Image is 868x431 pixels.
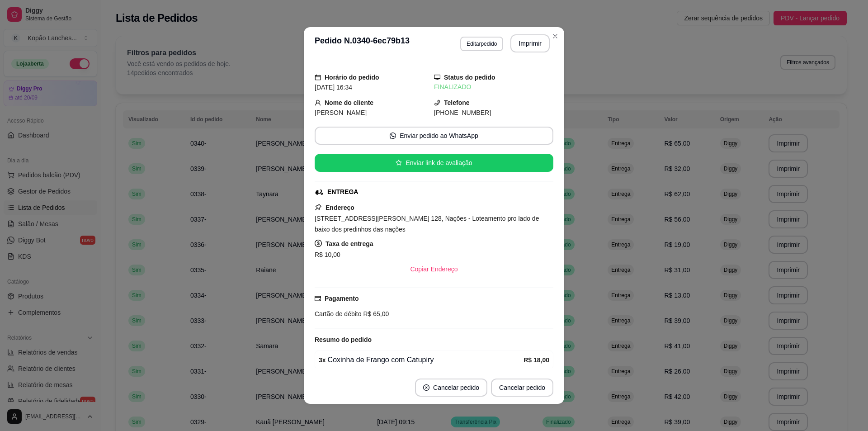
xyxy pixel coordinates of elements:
[444,99,470,106] strong: Telefone
[325,240,373,247] strong: Taxa de entrega
[434,74,440,81] span: desktop
[315,204,322,211] span: pushpin
[315,99,321,106] span: user
[491,379,553,397] button: Cancelar pedido
[390,133,396,139] span: whats-app
[319,355,524,365] div: Coxinha de Frango com Catupiry
[325,74,379,81] strong: Horário do pedido
[325,295,359,302] strong: Pagamento
[315,295,321,302] span: credit-card
[434,99,440,106] span: phone
[315,310,362,317] span: Cartão de débito
[325,204,354,211] strong: Endereço
[327,187,358,197] div: ENTREGA
[548,29,562,43] button: Close
[362,310,389,317] span: R$ 65,00
[524,356,549,364] strong: R$ 18,00
[315,336,372,343] strong: Resumo do pedido
[315,215,539,233] span: [STREET_ADDRESS][PERSON_NAME] 128, Nações - Loteamento pro lado de baixo dos predinhos das nações
[396,160,402,166] span: star
[315,251,340,258] span: R$ 10,00
[403,260,465,278] button: Copiar Endereço
[315,84,352,91] span: [DATE] 16:34
[460,37,503,51] button: Editarpedido
[315,154,553,172] button: starEnviar link de avaliação
[415,379,487,397] button: close-circleCancelar pedido
[315,34,410,52] h3: Pedido N. 0340-6ec79b13
[315,74,321,81] span: calendar
[315,127,553,145] button: whats-appEnviar pedido ao WhatsApp
[510,34,550,52] button: Imprimir
[423,384,429,391] span: close-circle
[325,99,373,106] strong: Nome do cliente
[319,356,326,364] strong: 3 x
[315,109,367,116] span: [PERSON_NAME]
[434,82,553,92] div: FINALIZADO
[315,240,322,247] span: dollar
[434,109,491,116] span: [PHONE_NUMBER]
[444,74,495,81] strong: Status do pedido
